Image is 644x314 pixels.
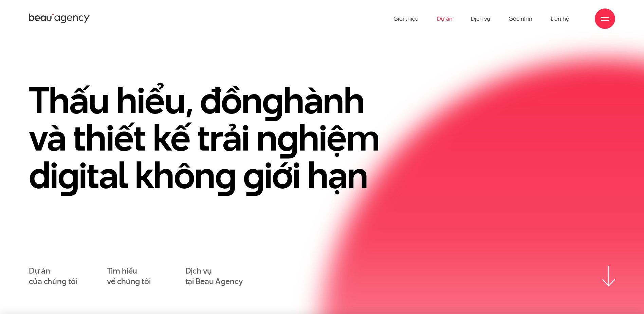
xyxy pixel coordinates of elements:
[215,150,236,200] en: g
[29,82,402,194] h1: Thấu hiểu, đồn hành và thiết kế trải n hiệm di ital khôn iới hạn
[107,266,151,287] a: Tìm hiểuvề chúng tôi
[58,150,79,200] en: g
[29,266,77,287] a: Dự áncủa chúng tôi
[277,112,298,163] en: g
[262,75,283,126] en: g
[185,266,243,287] a: Dịch vụtại Beau Agency
[243,150,264,200] en: g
